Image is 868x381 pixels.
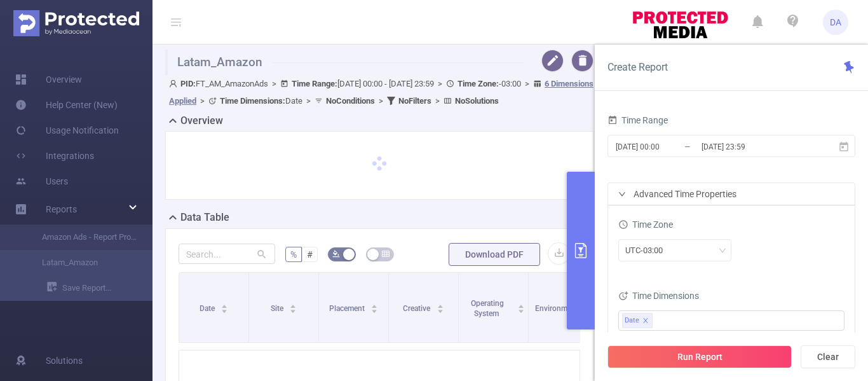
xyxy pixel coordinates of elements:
span: > [268,79,280,88]
h1: Latam_Amazon [165,50,524,75]
span: > [302,96,315,106]
i: icon: caret-up [437,303,444,307]
b: Time Dimensions : [220,96,285,106]
b: PID: [180,79,196,88]
b: No Conditions [326,96,375,106]
i: icon: down [719,247,726,256]
span: Time Zone [618,219,673,230]
span: > [521,79,533,88]
div: Sort [289,303,297,310]
button: Download PDF [449,243,540,266]
i: icon: close [642,317,649,325]
i: icon: caret-down [518,308,525,312]
a: Amazon Ads - Report Protected [25,225,137,250]
a: Save Report... [47,275,153,301]
span: Creative [403,304,432,313]
a: Reports [46,197,77,222]
a: Latam_Amazon [25,250,137,275]
div: Sort [220,303,228,310]
button: Run Report [607,345,792,368]
span: Create Report [607,61,668,73]
button: Clear [801,345,855,368]
input: Search... [179,244,275,264]
span: Site [271,304,285,313]
span: Solutions [46,348,83,373]
li: Date [622,313,653,328]
input: filter select [655,313,657,328]
span: # [307,249,313,260]
span: Date [625,314,639,328]
a: Integrations [15,143,94,169]
span: Placement [329,304,367,313]
i: icon: caret-down [221,308,228,312]
i: icon: user [169,80,180,88]
span: % [290,249,297,260]
i: icon: caret-up [518,303,525,307]
span: Environment [535,304,580,313]
b: Time Range: [292,79,337,88]
span: Date [200,304,217,313]
i: icon: table [382,250,390,258]
i: icon: bg-colors [332,250,340,258]
input: Start date [614,138,717,155]
b: Time Zone: [458,79,499,88]
span: Time Dimensions [618,291,699,301]
span: Reports [46,204,77,214]
a: Usage Notification [15,118,119,143]
i: icon: caret-down [290,308,297,312]
img: Protected Media [13,10,139,36]
a: Help Center (New) [15,92,118,118]
i: icon: caret-up [371,303,378,307]
div: UTC-03:00 [625,240,672,261]
i: icon: caret-down [437,308,444,312]
h2: Overview [180,113,223,128]
i: icon: caret-up [290,303,297,307]
input: End date [700,138,803,155]
a: Overview [15,67,82,92]
b: No Filters [398,96,431,106]
div: Sort [437,303,444,310]
i: icon: caret-down [371,308,378,312]
div: icon: rightAdvanced Time Properties [608,183,855,205]
i: icon: caret-up [221,303,228,307]
span: > [434,79,446,88]
span: > [196,96,208,106]
i: icon: right [618,190,626,198]
span: Date [220,96,302,106]
h2: Data Table [180,210,229,225]
span: DA [830,10,841,35]
div: Sort [517,303,525,310]
span: Time Range [607,115,668,125]
b: No Solutions [455,96,499,106]
span: FT_AM_AmazonAds [DATE] 00:00 - [DATE] 23:59 -03:00 [169,79,593,106]
span: > [431,96,444,106]
span: > [375,96,387,106]
div: Sort [370,303,378,310]
span: Operating System [471,299,504,318]
a: Users [15,169,68,194]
